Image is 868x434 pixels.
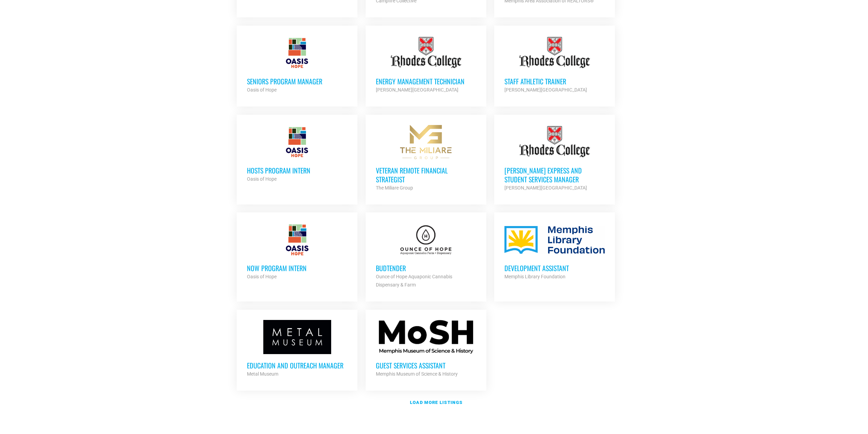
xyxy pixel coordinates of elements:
h3: Veteran Remote Financial Strategist [376,166,476,184]
strong: Oasis of Hope [247,87,277,93]
strong: Memphis Museum of Science & History [376,371,458,377]
h3: Development Assistant [504,264,605,272]
strong: Oasis of Hope [247,176,277,182]
strong: The Miliare Group [376,185,413,191]
a: Energy Management Technician [PERSON_NAME][GEOGRAPHIC_DATA] [366,26,486,104]
a: Education and Outreach Manager Metal Museum [237,310,357,388]
h3: Energy Management Technician [376,77,476,86]
h3: HOSTS Program Intern [247,166,347,175]
h3: Budtender [376,264,476,272]
h3: Education and Outreach Manager [247,361,347,370]
strong: [PERSON_NAME][GEOGRAPHIC_DATA] [504,185,587,191]
strong: Load more listings [410,400,462,405]
a: HOSTS Program Intern Oasis of Hope [237,115,357,193]
strong: Metal Museum [247,371,278,377]
h3: Seniors Program Manager [247,77,347,86]
a: Guest Services Assistant Memphis Museum of Science & History [366,310,486,388]
a: Load more listings [233,395,635,410]
a: Development Assistant Memphis Library Foundation [494,212,615,291]
strong: [PERSON_NAME][GEOGRAPHIC_DATA] [504,87,587,93]
h3: [PERSON_NAME] Express and Student Services Manager [504,166,605,184]
h3: NOW Program Intern [247,264,347,272]
a: Seniors Program Manager Oasis of Hope [237,26,357,104]
a: Budtender Ounce of Hope Aquaponic Cannabis Dispensary & Farm [366,212,486,299]
a: NOW Program Intern Oasis of Hope [237,212,357,291]
strong: [PERSON_NAME][GEOGRAPHIC_DATA] [376,87,458,93]
strong: Oasis of Hope [247,274,277,279]
strong: Memphis Library Foundation [504,274,565,279]
h3: Guest Services Assistant [376,361,476,370]
a: [PERSON_NAME] Express and Student Services Manager [PERSON_NAME][GEOGRAPHIC_DATA] [494,115,615,202]
h3: Staff Athletic Trainer [504,77,605,86]
a: Veteran Remote Financial Strategist The Miliare Group [366,115,486,202]
a: Staff Athletic Trainer [PERSON_NAME][GEOGRAPHIC_DATA] [494,26,615,104]
strong: Ounce of Hope Aquaponic Cannabis Dispensary & Farm [376,274,452,288]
